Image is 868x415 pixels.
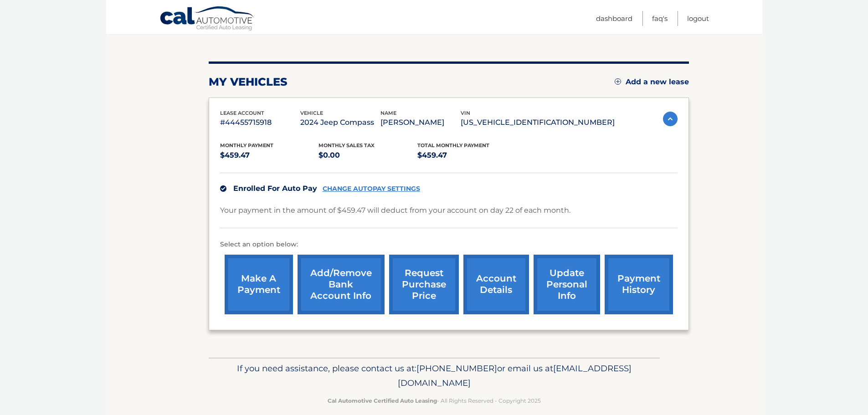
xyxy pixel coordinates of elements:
[300,116,380,129] p: 2024 Jeep Compass
[233,184,317,193] span: Enrolled For Auto Pay
[605,255,673,314] a: payment history
[220,149,319,162] p: $459.47
[615,78,621,85] img: add.svg
[416,363,497,374] span: [PHONE_NUMBER]
[220,204,570,217] p: Your payment in the amount of $459.47 will deduct from your account on day 22 of each month.
[461,110,470,116] span: vin
[300,110,323,116] span: vehicle
[389,255,459,314] a: request purchase price
[463,255,529,314] a: account details
[534,255,600,314] a: update personal info
[318,149,417,162] p: $0.00
[220,116,300,129] p: #44455715918
[209,75,288,89] h2: my vehicles
[220,239,678,250] p: Select an option below:
[159,6,255,32] a: Cal Automotive
[220,142,273,149] span: Monthly Payment
[220,185,226,192] img: check.svg
[225,255,293,314] a: make a payment
[417,149,516,162] p: $459.47
[652,11,668,26] a: FAQ's
[380,116,461,129] p: [PERSON_NAME]
[596,11,632,26] a: Dashboard
[298,255,385,314] a: Add/Remove bank account info
[461,116,615,129] p: [US_VEHICLE_IDENTIFICATION_NUMBER]
[318,142,375,149] span: Monthly sales Tax
[220,110,264,116] span: lease account
[663,112,678,126] img: accordion-active.svg
[323,185,420,193] a: CHANGE AUTOPAY SETTINGS
[615,77,689,87] a: Add a new lease
[215,361,654,390] p: If you need assistance, please contact us at: or email us at
[328,397,437,404] strong: Cal Automotive Certified Auto Leasing
[417,142,489,149] span: Total Monthly Payment
[687,11,709,26] a: Logout
[215,396,654,405] p: - All Rights Reserved - Copyright 2025
[380,110,396,116] span: name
